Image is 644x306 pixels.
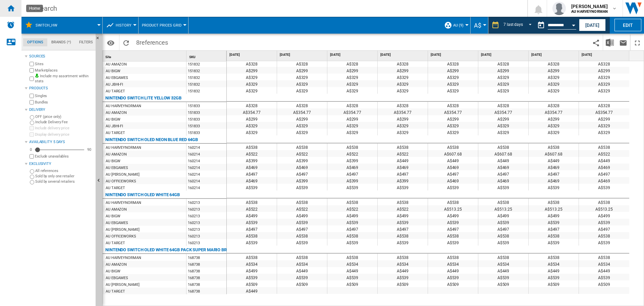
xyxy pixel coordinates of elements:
[529,74,579,80] div: A$329
[7,21,15,29] img: alerts-logo.svg
[186,171,226,177] div: 160214
[503,20,534,31] md-select: REPORTS.WIZARD.STEPS.REPORT.STEPS.REPORT_OPTIONS.PERIOD: 7 last days
[481,52,527,57] span: [DATE]
[428,87,478,94] div: A$329
[30,175,34,179] input: Sold by only one retailer
[478,67,528,74] div: A$299
[277,80,327,87] div: A$329
[428,184,478,190] div: A$539
[428,170,478,177] div: A$497
[277,115,327,122] div: A$299
[277,102,327,108] div: A$328
[104,51,186,61] div: Sort None
[277,164,327,170] div: A$469
[579,115,629,122] div: A$299
[428,157,478,164] div: A$449
[327,102,377,108] div: A$328
[478,205,528,212] div: A$513.25
[552,2,566,15] img: profile.jpg
[227,87,277,94] div: A$329
[35,74,93,84] label: Include my assortment within stats
[35,179,93,184] label: Sold by several retailers
[106,151,127,158] div: AU AMAZON
[186,164,226,171] div: 160214
[277,74,327,80] div: A$329
[227,170,277,177] div: A$497
[378,177,428,184] div: A$399
[106,110,127,116] div: AU AMAZON
[378,205,428,212] div: A$522
[105,136,198,144] div: NINTENDO SWITCH OLED NEON BLUE RED 64GB
[277,184,327,190] div: A$539
[30,62,34,66] input: Sites
[29,86,93,91] div: Products
[186,206,226,212] div: 160213
[478,212,528,219] div: A$499
[579,129,629,135] div: A$329
[327,87,377,94] div: A$329
[106,144,141,151] div: AU HARVEYNORMAN
[35,93,93,98] label: Singles
[106,171,139,178] div: AU [PERSON_NAME]
[579,122,629,129] div: A$329
[378,199,428,205] div: A$538
[106,185,125,191] div: AU TARGET
[277,60,327,67] div: A$328
[36,17,64,34] button: Switch_HW
[378,102,428,108] div: A$328
[277,177,327,184] div: A$399
[227,157,277,164] div: A$399
[280,52,326,57] span: [DATE]
[106,178,136,185] div: AU OFFICEWORKS
[579,102,629,108] div: A$328
[29,54,93,59] div: Sources
[474,17,485,34] button: A$
[142,23,181,28] span: Product prices grid
[579,164,629,170] div: A$469
[188,51,226,61] div: Sort None
[478,102,528,108] div: A$328
[478,143,528,150] div: A$538
[106,68,120,75] div: AU BIGW
[277,143,327,150] div: A$538
[478,115,528,122] div: A$299
[227,212,277,219] div: A$499
[29,139,93,145] div: Availability 5 Days
[378,108,428,115] div: A$354.77
[428,60,478,67] div: A$328
[227,199,277,205] div: A$538
[534,18,548,32] button: md-calendar
[444,17,467,34] div: AU (9)
[428,67,478,74] div: A$299
[227,143,277,150] div: A$538
[327,199,377,205] div: A$538
[106,130,125,136] div: AU TARGET
[529,102,579,108] div: A$328
[589,35,603,50] button: Share this bookmark with others
[579,108,629,115] div: A$354.77
[277,122,327,129] div: A$329
[327,170,377,177] div: A$497
[35,61,93,67] label: Sites
[579,170,629,177] div: A$497
[327,122,377,129] div: A$329
[35,114,93,119] label: OFF (price only)
[428,102,478,108] div: A$328
[227,129,277,135] div: A$329
[227,102,277,108] div: A$328
[186,144,226,150] div: 160214
[227,177,277,184] div: A$469
[30,100,34,104] input: Bundles
[327,115,377,122] div: A$299
[28,147,34,152] div: 0
[428,108,478,115] div: A$354.77
[428,115,478,122] div: A$299
[277,108,327,115] div: A$354.77
[529,150,579,157] div: A$607.68
[378,80,428,87] div: A$329
[106,165,128,171] div: AU EBGAMES
[603,35,616,50] button: Download in Excel
[227,205,277,212] div: A$522
[186,81,226,87] div: 151832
